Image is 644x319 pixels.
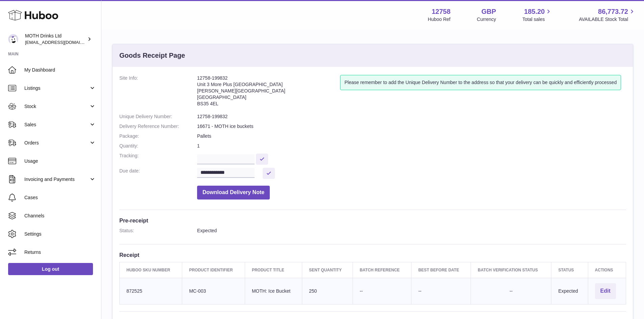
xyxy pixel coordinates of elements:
[245,278,302,304] td: MOTH: Ice Bucket
[353,278,411,304] td: --
[522,7,552,23] a: 185.20 Total sales
[197,123,626,130] dd: 16671 - MOTH ice buckets
[302,262,353,278] th: Sent Quantity
[197,228,626,234] dd: Expected
[119,51,185,60] h3: Goods Receipt Page
[24,122,89,128] span: Sales
[197,186,270,200] button: Download Delivery Note
[8,263,93,275] a: Log out
[411,262,471,278] th: Best Before Date
[598,7,628,16] span: 86,773.72
[477,16,496,23] div: Currency
[24,176,89,183] span: Invoicing and Payments
[579,16,636,23] span: AVAILABLE Stock Total
[8,34,18,44] img: orders@mothdrinks.com
[245,262,302,278] th: Product title
[119,168,197,179] dt: Due date:
[551,262,588,278] th: Status
[119,133,197,139] dt: Package:
[24,85,89,91] span: Listings
[579,7,636,23] a: 86,773.72 AVAILABLE Stock Total
[24,103,89,110] span: Stock
[119,228,197,234] dt: Status:
[119,113,197,120] dt: Unique Delivery Number:
[119,153,197,164] dt: Tracking:
[25,33,86,46] div: MOTH Drinks Ltd
[119,75,197,110] dt: Site Info:
[588,262,626,278] th: Actions
[197,75,340,110] address: 12758-199832 Unit 3 More Plus [GEOGRAPHIC_DATA] [PERSON_NAME][GEOGRAPHIC_DATA] [GEOGRAPHIC_DATA] ...
[24,194,96,201] span: Cases
[471,262,551,278] th: Batch Verification Status
[428,16,451,23] div: Huboo Ref
[524,7,545,16] span: 185.20
[24,67,96,73] span: My Dashboard
[119,251,626,259] h3: Receipt
[302,278,353,304] td: 250
[182,262,245,278] th: Product Identifier
[24,158,96,164] span: Usage
[24,213,96,219] span: Channels
[119,217,626,224] h3: Pre-receipt
[119,143,197,149] dt: Quantity:
[119,123,197,130] dt: Delivery Reference Number:
[481,7,496,16] strong: GBP
[25,39,99,45] span: [EMAIL_ADDRESS][DOMAIN_NAME]
[411,278,471,304] td: --
[120,278,182,304] td: 872525
[522,16,552,23] span: Total sales
[432,7,451,16] strong: 12758
[595,283,616,299] button: Edit
[197,143,626,149] dd: 1
[551,278,588,304] td: Expected
[197,133,626,139] dd: Pallets
[478,288,544,294] div: --
[340,75,621,90] div: Please remember to add the Unique Delivery Number to the address so that your delivery can be qui...
[182,278,245,304] td: MC-003
[197,113,626,120] dd: 12758-199832
[24,249,96,256] span: Returns
[353,262,411,278] th: Batch Reference
[120,262,182,278] th: Huboo SKU Number
[24,231,96,237] span: Settings
[24,140,89,146] span: Orders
